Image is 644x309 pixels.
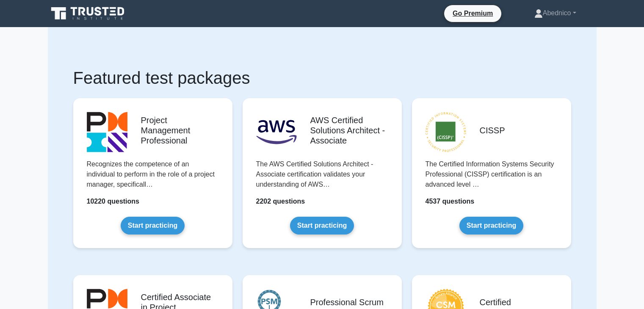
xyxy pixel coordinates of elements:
[459,217,523,235] a: Start practicing
[514,5,597,22] a: Abednico
[290,217,354,235] a: Start practicing
[448,8,498,19] a: Go Premium
[121,217,185,235] a: Start practicing
[73,68,571,88] h1: Featured test packages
